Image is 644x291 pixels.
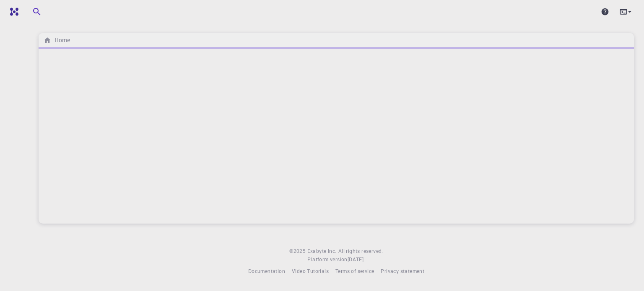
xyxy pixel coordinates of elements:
a: Privacy statement [381,267,424,276]
a: Exabyte Inc. [307,247,337,255]
span: Video Tutorials [292,268,329,274]
span: © 2025 [289,247,307,255]
a: Documentation [248,267,285,276]
span: Privacy statement [381,268,424,274]
span: Documentation [248,268,285,274]
span: Exabyte Inc. [307,247,337,254]
span: All rights reserved. [338,247,383,255]
nav: breadcrumb [42,36,72,45]
span: Platform version [307,255,347,264]
h6: Home [51,36,70,45]
a: Video Tutorials [292,267,329,276]
span: Terms of service [335,268,374,274]
img: logo [7,8,18,16]
a: Terms of service [335,267,374,276]
span: [DATE] . [348,256,365,263]
a: [DATE]. [348,255,365,264]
